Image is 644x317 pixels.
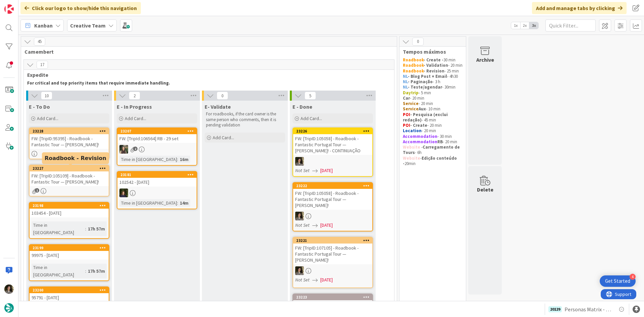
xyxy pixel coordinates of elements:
div: 23198 [30,203,109,209]
span: : [85,225,86,232]
span: 0 [217,92,228,100]
span: 2 [133,147,138,151]
a: 23226FW: [TripID:105058] - Roadbook - Fantastic Portugal Tour — [PERSON_NAME]! - CONTINUAÇÃOMSNot... [292,127,373,177]
span: 45 [34,38,45,46]
i: Not Set [295,277,310,283]
p: 30 min [403,57,463,63]
div: 23221 [296,238,372,243]
strong: - Validation [424,62,448,68]
div: 17h 57m [86,267,107,275]
span: [DATE] [320,276,333,283]
i: Not Set [295,167,310,173]
div: Get Started [605,278,630,284]
a: 23181102542 - [DATE]MCTime in [GEOGRAPHIC_DATA]:14m [117,171,197,209]
strong: - Create [410,122,427,128]
img: avatar [4,303,14,313]
p: - 30 min [403,134,463,139]
p: - 25 min [403,68,463,74]
div: FW: [TripID:105058] - Roadbook - Fantastic Portugal Tour — [PERSON_NAME]! - CONTINUAÇÃO [293,134,372,155]
div: 23198103454 - [DATE] [30,203,109,217]
div: FW: [TripID:105058] - Roadbook - Fantastic Portugal Tour — [PERSON_NAME]! [293,189,372,210]
strong: NL [403,79,408,85]
strong: Website [403,155,420,161]
span: Add Card... [213,135,234,141]
span: 2 [129,92,140,100]
strong: Accommodation [403,139,437,145]
p: - 20 min [403,96,463,101]
div: FW: [TripID:107105] - Roadbook - Fantastic Portugal Tour — [PERSON_NAME]! [293,244,372,264]
strong: - Revision [424,68,444,74]
div: 23222 [293,183,372,189]
span: : [85,267,86,275]
div: 23226FW: [TripID:105058] - Roadbook - Fantastic Portugal Tour — [PERSON_NAME]! - CONTINUAÇÃO [293,128,372,155]
div: 23227 [30,165,109,171]
i: Not Set [295,222,310,228]
strong: NL [403,73,408,79]
div: Time in [GEOGRAPHIC_DATA] [119,156,177,163]
div: MS [293,266,372,275]
span: 2x [520,22,529,29]
div: 23222 [296,183,372,188]
img: MS [4,284,14,294]
div: FW: [TripID:95395] - Roadbook - Fantastic Tour — [PERSON_NAME]! [30,134,109,149]
p: - 20min [403,156,463,167]
span: Support [14,1,31,9]
div: 2320095791 - [DATE] [30,287,109,302]
span: 10 [41,92,52,100]
div: 23226 [293,128,372,134]
div: MC [117,189,197,197]
span: E - To Do [29,103,50,110]
div: FW: [TripID:105109] - Roadbook - Fantastic Tour — [PERSON_NAME]! [30,171,109,186]
div: 99975 - [DATE] [30,251,109,260]
span: Add Card... [301,115,322,121]
strong: - Blog Post + Email [408,73,447,79]
div: 23223 [296,295,372,300]
div: 23221 [293,237,372,244]
span: [DATE] [320,222,333,229]
p: - 30min [403,85,463,90]
span: Kanban [34,21,53,30]
div: 23181 [117,172,197,178]
a: 23222FW: [TripID:105058] - Roadbook - Fantastic Portugal Tour — [PERSON_NAME]!MSNot Set[DATE] [292,182,373,231]
div: FW: [TripId:106564] RB - 29 set [117,134,197,143]
div: 95791 - [DATE] [30,293,109,302]
span: Add Card... [125,115,146,121]
span: E- Validate [205,103,231,110]
strong: - Teste/agendar [408,84,442,90]
strong: RB [437,139,443,145]
div: 23199 [33,246,109,250]
div: 23228FW: [TripID:95395] - Roadbook - Fantastic Tour — [PERSON_NAME]! [30,128,109,149]
strong: Roadbook [403,68,424,74]
strong: - Pesquisa (exclui redação) [403,112,449,123]
strong: For critical and top priority items that require immediate handling. [27,80,170,86]
a: 23198103454 - [DATE]Time in [GEOGRAPHIC_DATA]:17h 57m [29,202,109,239]
a: 23228FW: [TripID:95395] - Roadbook - Fantastic Tour — [PERSON_NAME]! [29,127,109,159]
p: - - 6h [403,145,463,156]
input: Quick Filter... [545,19,596,32]
strong: Roadbook [403,57,424,63]
p: - 20 min [403,123,463,128]
strong: Aux [419,106,426,112]
img: IG [119,145,128,154]
strong: - Paginação [408,79,433,85]
div: 16m [178,156,190,163]
b: Creative Team [70,22,106,29]
div: 103454 - [DATE] [30,209,109,217]
div: 20129 [548,306,562,312]
span: [DATE] [320,167,333,174]
strong: Edição conteúdo - [403,155,458,166]
p: - 20 min [403,128,463,134]
a: 23227FW: [TripID:105109] - Roadbook - Fantastic Tour — [PERSON_NAME]! [29,165,109,197]
div: 23200 [33,288,109,293]
h5: Roadbook - Revision [45,155,106,161]
div: 23223 [293,294,372,300]
div: 23199 [30,245,109,251]
div: Time in [GEOGRAPHIC_DATA] [32,264,85,278]
span: E - In Progress [117,103,152,110]
div: 23228 [33,129,109,134]
div: Time in [GEOGRAPHIC_DATA] [32,221,85,236]
div: IG [117,145,197,154]
div: Open Get Started checklist, remaining modules: 4 [600,275,636,287]
p: - 45 min [403,112,463,123]
img: MC [119,189,128,197]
